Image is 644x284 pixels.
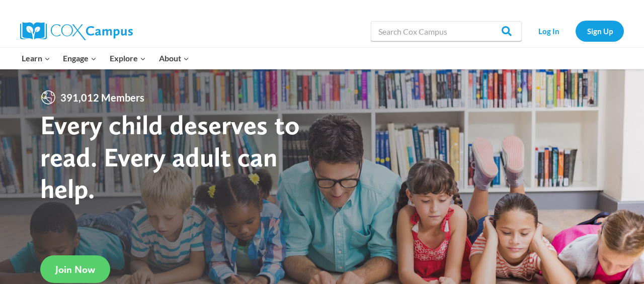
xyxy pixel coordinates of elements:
span: Engage [63,52,97,65]
a: Sign Up [576,21,624,41]
span: Learn [22,52,50,65]
strong: Every child deserves to read. Every adult can help. [40,109,300,205]
a: Join Now [40,255,110,283]
span: 391,012 Members [56,89,148,106]
input: Search Cox Campus [371,21,522,41]
img: Cox Campus [20,22,133,40]
span: About [159,52,189,65]
nav: Primary Navigation [15,48,195,69]
nav: Secondary Navigation [527,21,624,41]
span: Explore [110,52,146,65]
span: Join Now [55,263,95,275]
a: Log In [527,21,571,41]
